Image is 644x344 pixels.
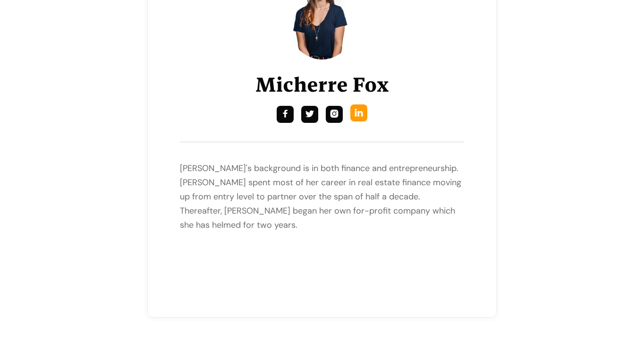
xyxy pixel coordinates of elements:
div:  [305,109,314,119]
p: [PERSON_NAME]'s background is in both finance and entrepreneurship. [PERSON_NAME] spent most of h... [180,161,464,232]
a:  [301,106,318,123]
a:  [326,106,343,123]
h1: Micherre Fox [255,71,389,98]
a:  [277,106,294,123]
a:  [350,104,367,121]
div:  [330,109,339,119]
div:  [355,108,363,118]
div:  [281,109,289,119]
